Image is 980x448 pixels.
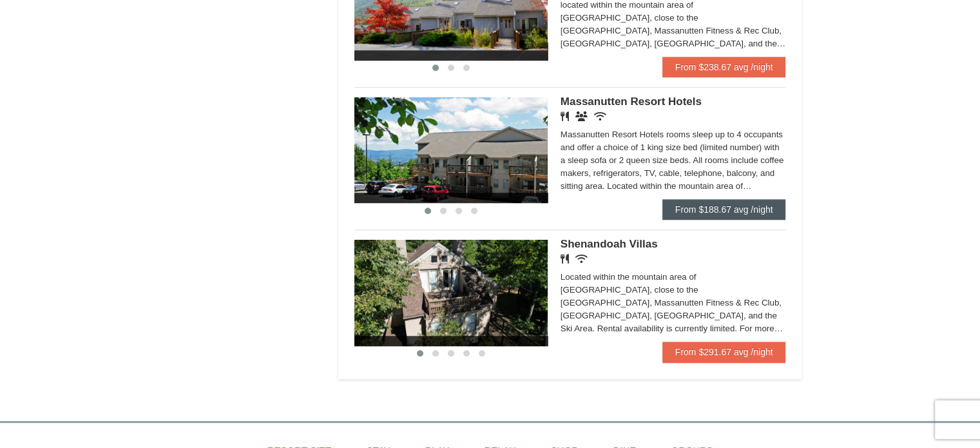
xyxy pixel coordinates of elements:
[662,57,786,77] a: From $238.67 avg /night
[594,112,606,121] i: Wireless Internet (free)
[561,128,786,193] div: Massanutten Resort Hotels rooms sleep up to 4 occupants and offer a choice of 1 king size bed (li...
[561,95,702,108] span: Massanutten Resort Hotels
[575,254,588,264] i: Wireless Internet (free)
[575,112,588,121] i: Banquet Facilities
[561,112,569,121] i: Restaurant
[662,199,786,220] a: From $188.67 avg /night
[561,271,786,335] div: Located within the mountain area of [GEOGRAPHIC_DATA], close to the [GEOGRAPHIC_DATA], Massanutte...
[561,254,569,264] i: Restaurant
[561,238,658,250] span: Shenandoah Villas
[662,342,786,362] a: From $291.67 avg /night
